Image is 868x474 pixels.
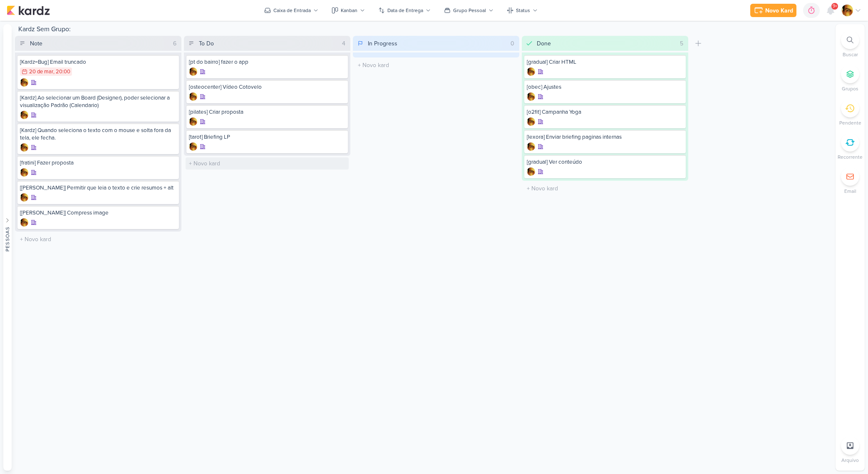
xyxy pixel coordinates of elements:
[189,108,345,116] div: [pilates] Criar proposta
[189,67,197,76] img: Leandro Guedes
[20,111,28,119] div: Criador(a): Leandro Guedes
[20,78,28,87] div: Criador(a): Leandro Guedes
[527,108,683,116] div: [o2fit] Campanha Yoga
[842,85,858,92] p: Grupos
[189,67,197,76] div: Criador(a): Leandro Guedes
[189,142,197,151] img: Leandro Guedes
[527,117,535,126] img: Leandro Guedes
[20,168,28,177] div: Criador(a): Leandro Guedes
[527,167,535,176] img: Leandro Guedes
[527,167,535,176] div: Criador(a): Leandro Guedes
[189,117,197,126] img: Leandro Guedes
[20,127,176,142] div: [Kardz] Quando seleciona o texto com o mouse e solta fora da tela, ele fecha.
[189,142,197,151] div: Criador(a): Leandro Guedes
[527,67,535,76] div: Criador(a): Leandro Guedes
[20,218,28,227] img: Leandro Guedes
[527,67,535,76] img: Leandro Guedes
[15,24,832,36] div: Kardz Sem Grupo:
[839,119,861,127] p: Pendente
[20,78,28,87] img: Leandro Guedes
[20,193,28,202] div: Criador(a): Leandro Guedes
[527,142,535,151] img: Leandro Guedes
[7,5,50,15] img: kardz.app
[3,24,12,471] button: Pessoas
[527,58,683,66] div: [gradual] Criar HTML
[527,92,535,101] div: Criador(a): Leandro Guedes
[20,184,176,192] div: [amelia] Permitir que leia o texto e crie resumos + alt
[4,227,11,252] div: Pessoas
[833,3,837,10] span: 9+
[527,133,683,141] div: [lexora] Enviar briefing paginas internas
[186,157,349,170] input: + Novo kard
[189,117,197,126] div: Criador(a): Leandro Guedes
[20,218,28,227] div: Criador(a): Leandro Guedes
[53,69,70,75] div: , 20:00
[189,58,345,66] div: [pt do bairro] fazer o app
[339,39,349,48] div: 4
[765,6,793,15] div: Novo Kard
[843,51,858,58] p: Buscar
[750,4,796,17] button: Novo Kard
[836,31,865,58] li: Ctrl + F
[189,83,345,91] div: [osteocenter] Vídeo Cotovelo
[527,142,535,151] div: Criador(a): Leandro Guedes
[20,143,28,152] div: Criador(a): Leandro Guedes
[189,133,345,141] div: [tarot] Briefing LP
[20,111,28,119] img: Leandro Guedes
[355,59,518,71] input: + Novo kard
[527,92,535,101] img: Leandro Guedes
[20,94,176,109] div: [Kardz] Ao selecionar um Board (Designer), poder selecionar a visualização Padrão (Calendario)
[189,92,197,101] div: Criador(a): Leandro Guedes
[523,182,687,195] input: + Novo kard
[677,39,687,48] div: 5
[844,187,856,195] p: Email
[20,193,28,202] img: Leandro Guedes
[838,153,863,161] p: Recorrente
[527,83,683,91] div: [obec] Ajustes
[170,39,180,48] div: 6
[507,39,518,48] div: 0
[527,158,683,166] div: [gradual] Ver conteúdo
[20,143,28,152] img: Leandro Guedes
[527,117,535,126] div: Criador(a): Leandro Guedes
[20,159,176,167] div: [fratini] Fazer proposta
[841,5,853,16] img: Leandro Guedes
[20,168,28,177] img: Leandro Guedes
[20,209,176,217] div: [amelia] Compress image
[841,457,859,464] p: Arquivo
[17,233,180,245] input: + Novo kard
[20,58,176,66] div: [Kardz=Bug] Email truncado
[29,69,53,75] div: 20 de mar
[189,92,197,101] img: Leandro Guedes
